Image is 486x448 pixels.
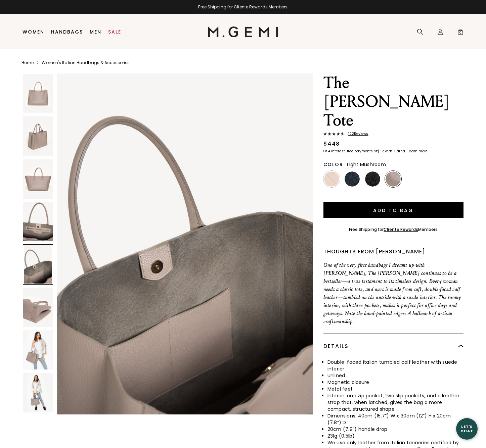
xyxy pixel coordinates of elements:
img: The Elena Grande Tote [23,74,53,113]
img: Light Mushroom [386,171,401,187]
a: Learn more [407,149,428,153]
div: Details [323,334,463,359]
li: Dimensions: 40cm (15.7”) W x 30cm (12”) H x 20cm (7.8”) D [327,412,463,426]
a: 122Reviews [323,132,463,137]
li: Double-faced Italian tumbled calf leather with suede interior [327,359,463,372]
img: The Elena Grande Tote [23,373,53,412]
li: Unlined [327,372,463,379]
img: The Elena Grande Tote [23,330,53,369]
li: Interior: one zip pocket, two slip pockets, and a leather strap that, when latched, gives the bag... [327,392,463,412]
li: 231g (0.5lb) [327,433,463,439]
p: One of the very first handbags I dreamt up with [PERSON_NAME], The [PERSON_NAME] continues to be ... [323,261,463,326]
div: Thoughts from [PERSON_NAME] [323,248,463,256]
li: Metal feet [327,386,463,392]
li: 20cm (7.9”) handle drop [327,426,463,433]
img: The Elena Grande Tote [57,73,313,414]
div: Let's Chat [456,425,478,433]
button: Add to Bag [323,202,463,218]
klarna-placement-style-body: with Klarna [385,149,407,154]
a: Home [21,60,34,65]
span: 122 Review s [344,132,368,136]
img: Tan [324,171,339,187]
a: Sale [108,29,121,35]
img: The Elena Grande Tote [23,288,53,327]
a: Handbags [51,29,83,35]
img: The Elena Grande Tote [23,116,53,156]
span: 0 [457,30,464,37]
a: Men [90,29,101,35]
h2: Color [323,162,343,167]
h1: The [PERSON_NAME] Tote [323,73,463,130]
li: Magnetic closure [327,379,463,386]
img: Navy [345,171,360,187]
klarna-placement-style-amount: $112 [377,149,384,154]
a: Women's Italian Handbags & Accessories [42,60,130,65]
img: The Elena Grande Tote [23,159,53,199]
img: The Elena Grande Tote [23,202,53,241]
a: Women [23,29,44,35]
klarna-placement-style-cta: Learn more [407,149,428,154]
klarna-placement-style-body: Or 4 interest-free payments of [323,149,377,154]
span: Light Mushroom [347,161,386,168]
img: M.Gemi [208,27,278,37]
div: Free Shipping for Members [349,227,438,232]
img: Black [365,171,380,187]
div: $448 [323,140,340,148]
a: Cliente Rewards [384,227,418,232]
